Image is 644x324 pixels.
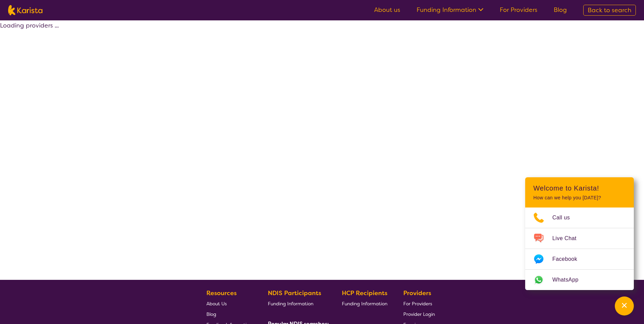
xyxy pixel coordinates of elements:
[417,6,483,14] a: Funding Information
[206,309,252,319] a: Blog
[525,270,634,290] a: Web link opens in a new tab.
[552,254,585,264] span: Facebook
[533,184,626,192] h2: Welcome to Karista!
[342,298,387,309] a: Funding Information
[206,289,237,297] b: Resources
[268,298,326,309] a: Funding Information
[525,208,634,290] ul: Choose channel
[525,177,634,290] div: Channel Menu
[374,6,400,14] a: About us
[403,298,435,309] a: For Providers
[554,6,567,14] a: Blog
[588,6,631,14] span: Back to search
[583,5,636,16] a: Back to search
[403,309,435,319] a: Provider Login
[206,311,216,317] span: Blog
[342,289,387,297] b: HCP Recipients
[403,289,431,297] b: Providers
[8,5,42,15] img: Karista logo
[403,301,432,307] span: For Providers
[500,6,537,14] a: For Providers
[268,289,321,297] b: NDIS Participants
[552,213,578,223] span: Call us
[206,301,227,307] span: About Us
[615,296,634,316] button: Channel Menu
[342,301,387,307] span: Funding Information
[552,275,587,285] span: WhatsApp
[403,311,435,317] span: Provider Login
[533,195,626,201] p: How can we help you [DATE]?
[552,233,585,244] span: Live Chat
[268,301,313,307] span: Funding Information
[206,298,252,309] a: About Us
